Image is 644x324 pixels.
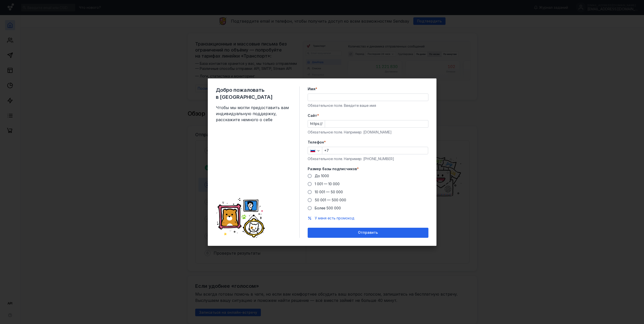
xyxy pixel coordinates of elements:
span: Чтобы мы могли предоставить вам индивидуальную поддержку, расскажите немного о себе [216,105,291,123]
div: Обязательное поле. Например: [PHONE_NUMBER] [308,156,428,161]
button: Отправить [308,228,428,238]
span: 50 001 — 500 000 [315,198,346,202]
span: Отправить [358,230,378,235]
span: У меня есть промокод [315,216,354,220]
span: Добро пожаловать в [GEOGRAPHIC_DATA] [216,86,291,101]
span: Имя [308,86,315,91]
button: У меня есть промокод [315,216,354,221]
span: Телефон [308,140,324,145]
span: До 1000 [315,174,329,178]
span: Размер базы подписчиков [308,166,357,171]
span: Cайт [308,113,317,118]
span: 1 001 — 10 000 [315,182,340,186]
span: Более 500 000 [315,206,341,210]
span: 10 001 — 50 000 [315,190,343,194]
div: Обязательное поле. Введите ваше имя [308,103,428,108]
div: Обязательное поле. Например: [DOMAIN_NAME] [308,130,428,135]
